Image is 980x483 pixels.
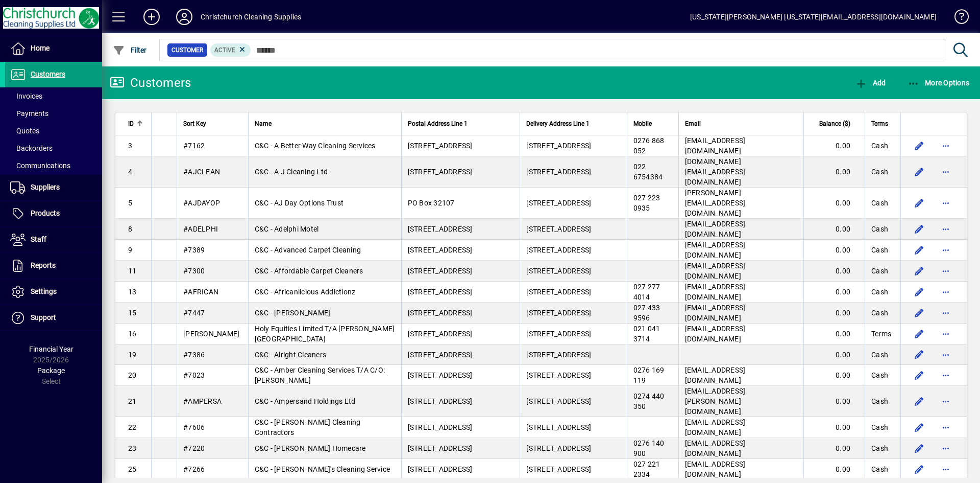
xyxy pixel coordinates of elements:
span: [STREET_ADDRESS] [408,142,473,150]
span: Suppliers [31,183,60,191]
button: Edit [911,440,927,456]
span: Active [214,47,235,54]
mat-chip: Activation Status: Active [210,43,251,57]
button: More options [938,393,954,409]
div: Name [255,118,395,129]
button: More options [938,305,954,321]
button: Profile [168,8,201,26]
button: Edit [911,367,927,383]
span: [EMAIL_ADDRESS][DOMAIN_NAME] [685,241,746,259]
span: Cash [871,266,888,276]
span: C&C - A J Cleaning Ltd [255,168,328,176]
span: Reports [31,261,56,269]
span: Postal Address Line 1 [408,118,468,129]
span: 0276 868 052 [633,136,665,155]
span: Cash [871,350,888,360]
span: 0276 140 900 [633,439,665,457]
span: Cash [871,396,888,406]
button: More options [938,242,954,258]
span: Home [31,44,50,52]
span: 022 6754384 [633,163,663,181]
span: C&C - Ampersand Holdings Ltd [255,397,356,405]
td: 0.00 [803,324,865,344]
div: Customers [110,75,191,91]
span: Support [31,313,56,321]
button: More options [938,461,954,477]
span: [EMAIL_ADDRESS][DOMAIN_NAME] [685,304,746,322]
span: C&C - [PERSON_NAME] Homecare [255,444,366,452]
span: Cash [871,443,888,453]
a: Suppliers [5,175,102,200]
span: 027 221 2334 [633,460,660,478]
span: Cash [871,308,888,318]
a: Home [5,36,102,61]
button: More Options [905,74,972,92]
span: Holy Equities Limited T/A [PERSON_NAME][GEOGRAPHIC_DATA] [255,325,395,343]
span: Filter [113,46,147,54]
td: 0.00 [803,344,865,365]
span: [STREET_ADDRESS] [526,465,591,473]
span: Name [255,118,272,129]
span: [EMAIL_ADDRESS][DOMAIN_NAME] [685,460,746,478]
span: C&C - [PERSON_NAME] Cleaning Contractors [255,418,361,436]
span: [STREET_ADDRESS] [408,225,473,233]
span: C&C - Affordable Carpet Cleaners [255,267,363,275]
td: 0.00 [803,386,865,417]
span: Delivery Address Line 1 [526,118,590,129]
a: Knowledge Base [947,2,967,35]
span: [STREET_ADDRESS] [526,246,591,254]
span: 25 [128,465,137,473]
button: More options [938,419,954,435]
span: [EMAIL_ADDRESS][DOMAIN_NAME] [685,418,746,436]
span: Customers [31,70,65,78]
div: Christchurch Cleaning Supplies [201,9,301,25]
span: 23 [128,444,137,452]
button: Edit [911,242,927,258]
button: More options [938,137,954,154]
button: Edit [911,347,927,363]
span: Terms [871,118,888,129]
span: 21 [128,397,137,405]
td: 0.00 [803,219,865,240]
td: 0.00 [803,156,865,188]
span: [PERSON_NAME] [183,330,239,338]
button: Add [852,74,888,92]
span: [EMAIL_ADDRESS][PERSON_NAME][DOMAIN_NAME] [685,387,746,416]
span: [EMAIL_ADDRESS][DOMAIN_NAME] [685,136,746,155]
span: #7162 [183,142,205,150]
td: 0.00 [803,417,865,438]
span: [DOMAIN_NAME][EMAIL_ADDRESS][DOMAIN_NAME] [685,157,746,186]
button: Edit [911,305,927,321]
a: Products [5,201,102,226]
span: Cash [871,422,888,432]
div: Mobile [633,118,672,129]
button: Edit [911,164,927,180]
span: [STREET_ADDRESS] [526,142,591,150]
span: C&C - Amber Cleaning Services T/A C/O: [PERSON_NAME] [255,366,385,384]
span: [STREET_ADDRESS] [408,397,473,405]
span: Staff [31,235,46,243]
span: #7300 [183,267,205,275]
span: Cash [871,245,888,255]
td: 0.00 [803,438,865,459]
button: Edit [911,419,927,435]
button: More options [938,164,954,180]
span: Invoices [10,92,42,100]
span: Settings [31,287,57,295]
span: Cash [871,370,888,380]
span: 20 [128,371,137,379]
span: #AMPERSA [183,397,222,405]
span: 9 [128,246,132,254]
span: #7386 [183,351,205,359]
span: #ADELPHI [183,225,218,233]
span: [STREET_ADDRESS] [526,330,591,338]
a: Communications [5,157,102,174]
button: Edit [911,393,927,409]
a: Support [5,305,102,331]
a: Quotes [5,122,102,140]
button: Edit [911,221,927,237]
span: 027 277 4014 [633,283,660,301]
td: 0.00 [803,365,865,386]
span: C&C - A Better Way Cleaning Services [255,142,376,150]
button: Filter [110,41,150,59]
